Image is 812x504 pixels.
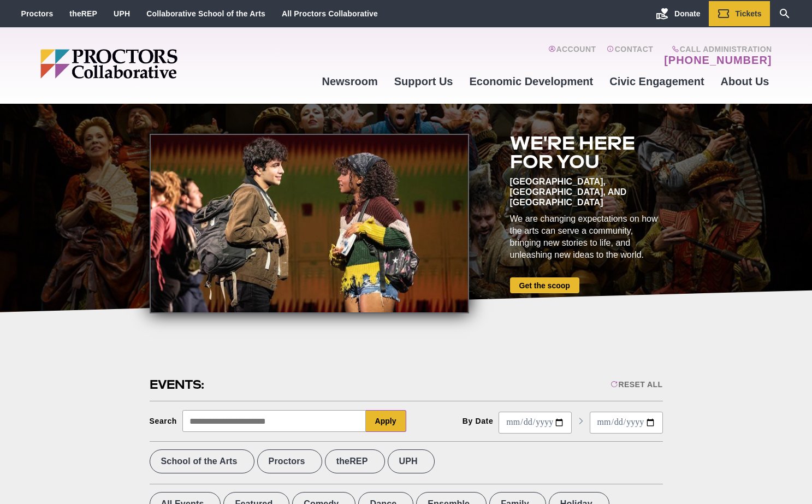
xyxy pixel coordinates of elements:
h2: We're here for you [510,134,663,171]
a: Search [770,1,799,26]
span: Tickets [736,9,762,18]
a: Civic Engagement [601,67,712,96]
a: Get the scoop [510,277,579,293]
div: Reset All [611,380,662,389]
a: [PHONE_NUMBER] [664,54,772,67]
a: Newsroom [313,67,386,96]
div: [GEOGRAPHIC_DATA], [GEOGRAPHIC_DATA], and [GEOGRAPHIC_DATA] [510,176,663,207]
a: All Proctors Collaborative [282,9,378,18]
label: School of the Arts [150,449,254,473]
a: Tickets [709,1,770,26]
span: Call Administration [661,45,772,54]
a: Donate [648,1,708,26]
h2: Events: [150,376,206,393]
a: theREP [69,9,97,18]
a: Collaborative School of the Arts [146,9,265,18]
button: Apply [366,410,406,432]
a: Contact [607,45,653,67]
div: We are changing expectations on how the arts can serve a community, bringing new stories to life,... [510,213,663,261]
a: Proctors [21,9,54,18]
label: UPH [388,449,435,473]
a: About Us [713,67,778,96]
div: By Date [463,417,494,425]
label: Proctors [257,449,322,473]
a: Economic Development [461,67,602,96]
a: UPH [114,9,130,18]
a: Account [548,45,596,67]
img: Proctors logo [40,49,262,79]
label: theREP [325,449,385,473]
span: Donate [674,9,700,18]
a: Support Us [386,67,461,96]
div: Search [150,417,177,425]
